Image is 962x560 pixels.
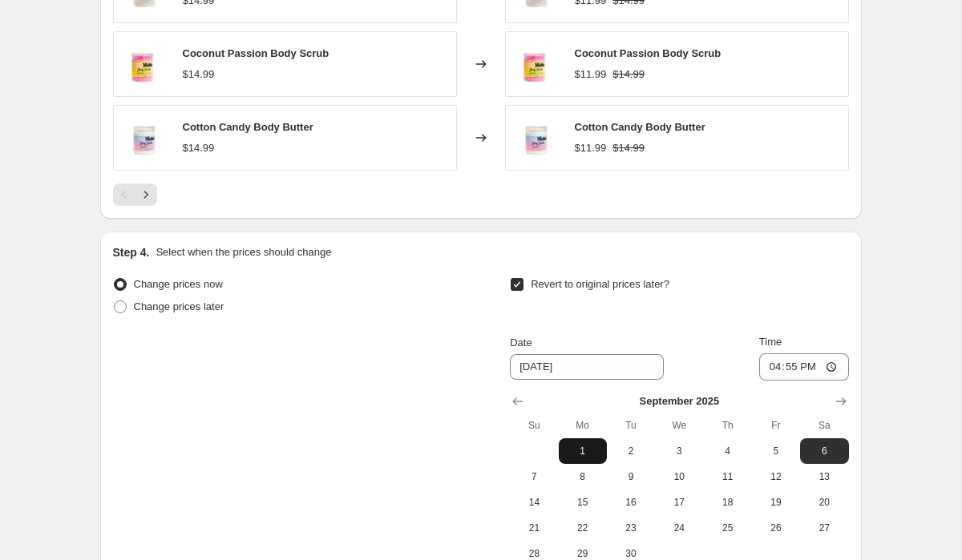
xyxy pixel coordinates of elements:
[565,470,600,483] span: 8
[752,464,800,489] button: Friday September 12 2025
[830,390,852,413] button: Show next month, October 2025
[661,470,697,483] span: 10
[703,515,751,541] button: Thursday September 25 2025
[752,489,800,515] button: Friday September 19 2025
[752,515,800,541] button: Friday September 26 2025
[613,522,649,534] span: 23
[135,183,157,206] button: Next
[758,522,794,534] span: 26
[514,114,562,162] img: CottonCandyBodyButter_80x.jpg
[758,419,794,432] span: Fr
[800,464,848,489] button: Saturday September 13 2025
[510,336,532,348] span: Date
[759,353,849,381] input: 12:00
[612,140,645,156] strike: $14.99
[655,464,703,489] button: Wednesday September 10 2025
[806,470,842,483] span: 13
[575,66,607,83] div: $11.99
[122,40,170,88] img: CoconutPassionbodyscrub_80x.jpg
[122,114,170,162] img: CottonCandyBodyButter_80x.jpg
[183,47,329,59] span: Coconut Passion Body Scrub
[183,140,215,156] div: $14.99
[565,419,600,432] span: Mo
[655,413,703,438] th: Wednesday
[607,464,655,489] button: Tuesday September 9 2025
[559,413,607,438] th: Monday
[806,445,842,457] span: 6
[531,278,669,290] span: Revert to original prices later?
[559,438,607,464] button: Monday September 1 2025
[613,547,649,560] span: 30
[806,419,842,432] span: Sa
[800,438,848,464] button: Saturday September 6 2025
[800,413,848,438] th: Saturday
[703,438,751,464] button: Thursday September 4 2025
[183,66,215,83] div: $14.99
[655,515,703,541] button: Wednesday September 24 2025
[752,438,800,464] button: Friday September 5 2025
[565,496,600,509] span: 15
[134,278,223,290] span: Change prices now
[507,390,529,413] button: Show previous month, August 2025
[703,464,751,489] button: Thursday September 11 2025
[575,121,705,133] span: Cotton Candy Body Butter
[516,496,552,509] span: 14
[613,470,649,483] span: 9
[134,300,224,312] span: Change prices later
[510,413,558,438] th: Sunday
[607,515,655,541] button: Tuesday September 23 2025
[510,354,664,380] input: 8/30/2025
[575,140,607,156] div: $11.99
[613,445,649,457] span: 2
[655,438,703,464] button: Wednesday September 3 2025
[613,496,649,509] span: 16
[709,496,745,509] span: 18
[800,515,848,541] button: Saturday September 27 2025
[565,522,600,534] span: 22
[510,515,558,541] button: Sunday September 21 2025
[516,470,552,483] span: 7
[183,121,313,133] span: Cotton Candy Body Butter
[575,47,721,59] span: Coconut Passion Body Scrub
[758,496,794,509] span: 19
[800,489,848,515] button: Saturday September 20 2025
[661,522,697,534] span: 24
[709,419,745,432] span: Th
[559,515,607,541] button: Monday September 22 2025
[752,413,800,438] th: Friday
[516,419,552,432] span: Su
[113,244,150,260] h2: Step 4.
[565,547,600,560] span: 29
[709,522,745,534] span: 25
[661,419,697,432] span: We
[510,464,558,489] button: Sunday September 7 2025
[612,66,645,83] strike: $14.99
[156,244,331,260] p: Select when the prices should change
[709,445,745,457] span: 4
[565,445,600,457] span: 1
[607,438,655,464] button: Tuesday September 2 2025
[613,419,649,432] span: Tu
[559,464,607,489] button: Monday September 8 2025
[709,470,745,483] span: 11
[655,489,703,515] button: Wednesday September 17 2025
[806,522,842,534] span: 27
[516,522,552,534] span: 21
[759,336,782,348] span: Time
[758,470,794,483] span: 12
[516,547,552,560] span: 28
[607,413,655,438] th: Tuesday
[607,489,655,515] button: Tuesday September 16 2025
[661,496,697,509] span: 17
[758,445,794,457] span: 5
[703,413,751,438] th: Thursday
[703,489,751,515] button: Thursday September 18 2025
[806,496,842,509] span: 20
[510,489,558,515] button: Sunday September 14 2025
[514,40,562,88] img: CoconutPassionbodyscrub_80x.jpg
[661,445,697,457] span: 3
[559,489,607,515] button: Monday September 15 2025
[113,183,157,206] nav: Pagination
